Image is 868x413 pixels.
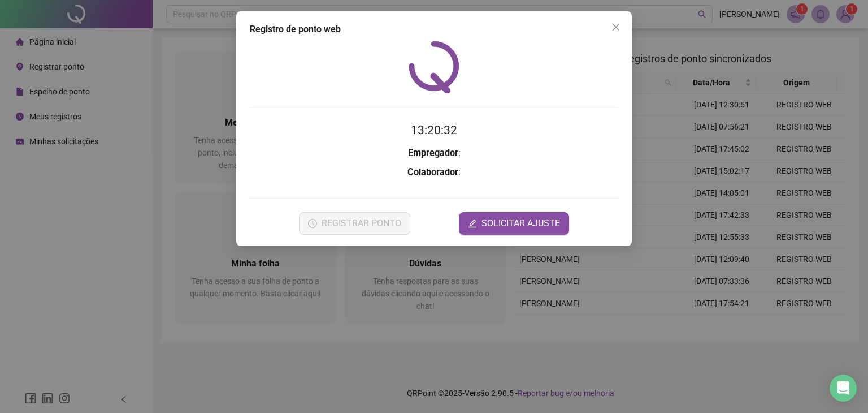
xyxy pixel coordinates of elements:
[481,217,560,230] span: SOLICITAR AJUSTE
[408,148,458,158] strong: Empregador
[611,23,620,32] span: close
[250,23,618,36] div: Registro de ponto web
[411,123,457,137] time: 13:20:32
[299,212,410,235] button: REGISTRAR PONTO
[607,18,625,36] button: Close
[250,146,618,161] h3: :
[830,375,857,402] div: Open Intercom Messenger
[468,219,477,228] span: edit
[459,212,569,235] button: editSOLICITAR AJUSTE
[409,41,459,93] img: QRPoint
[407,167,458,178] strong: Colaborador
[250,165,618,180] h3: :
